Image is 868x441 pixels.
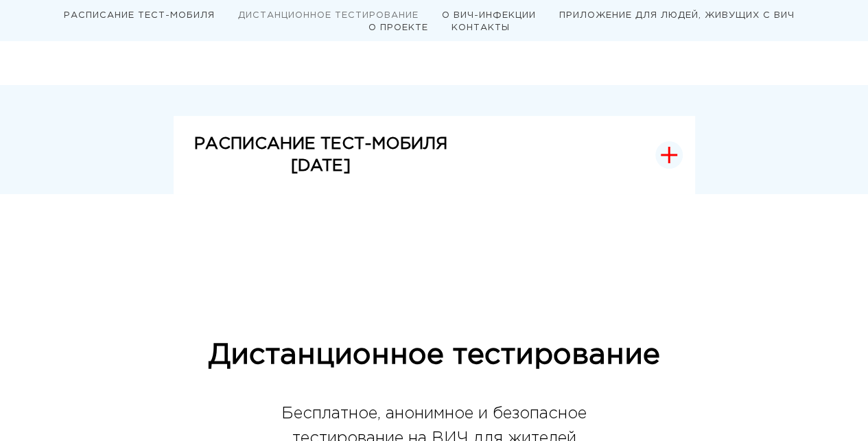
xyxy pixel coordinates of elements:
a: О ПРОЕКТЕ [368,24,428,32]
p: [DATE] [194,155,447,177]
a: КОНТАКТЫ [451,24,510,32]
span: Дистанционное тестирование [209,342,660,368]
a: ДИСТАНЦИОННОЕ ТЕСТИРОВАНИЕ [238,12,419,19]
a: ПРИЛОЖЕНИЕ ДЛЯ ЛЮДЕЙ, ЖИВУЩИХ С ВИЧ [559,12,795,19]
button: РАСПИСАНИЕ ТЕСТ-МОБИЛЯ[DATE] [174,116,695,195]
strong: РАСПИСАНИЕ ТЕСТ-МОБИЛЯ [194,136,447,152]
a: РАСПИСАНИЕ ТЕСТ-МОБИЛЯ [64,12,215,19]
a: О ВИЧ-ИНФЕКЦИИ [442,12,536,19]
